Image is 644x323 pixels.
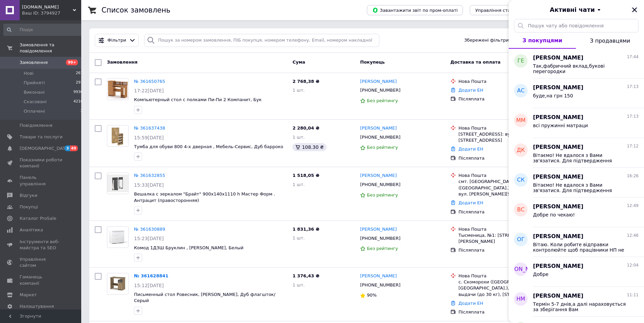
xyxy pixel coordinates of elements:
span: ОГ [517,236,525,244]
div: Нова Пошта [459,125,553,131]
span: Вітаю. Коли робите відправки контролюйте щоб працівники НП не нагліли і не виставляли космічні су... [533,242,629,253]
span: Відгуки [20,192,37,199]
a: Додати ЕН [459,200,483,205]
a: № 361637438 [134,125,165,131]
div: Нова Пошта [459,78,553,85]
button: ММ[PERSON_NAME]17:13всі пружинні матраци [509,108,644,138]
a: № 361632855 [134,173,165,178]
button: ОГ[PERSON_NAME]12:46Вітаю. Коли робите відправки контролюйте щоб працівники НП не нагліли і не ви... [509,227,644,257]
span: 99+ [66,60,78,65]
span: 12:49 [627,203,639,209]
span: [PERSON_NAME] [533,114,583,121]
span: 17:22[DATE] [134,88,164,93]
span: ВС [517,206,525,214]
span: Скасовані [24,99,47,105]
span: 11:11 [627,292,639,298]
span: 49 [70,145,78,151]
div: смт. [GEOGRAPHIC_DATA] ([GEOGRAPHIC_DATA].), №2 (до 10 кг): вул. [PERSON_NAME][STREET_ADDRESS] [459,179,553,197]
span: 2 280,04 ₴ [292,125,319,131]
input: Пошук за номером замовлення, ПІБ покупця, номером телефону, Email, номером накладної [144,34,379,47]
span: [PERSON_NAME] [533,292,583,300]
span: Без рейтингу [367,246,398,251]
span: [PHONE_NUMBER] [360,282,400,287]
span: 1 шт. [292,88,305,93]
a: Додати ЕН [459,88,483,93]
a: [PERSON_NAME] [360,273,397,279]
span: 3 [65,145,70,151]
a: № 361630889 [134,227,165,232]
a: [PERSON_NAME] [360,226,397,233]
span: Управління сайтом [20,256,63,269]
span: Повідомлення [20,122,52,129]
a: Фото товару [107,172,129,194]
span: АС [517,87,525,95]
span: 12:46 [627,233,639,238]
div: 108.30 ₴ [292,143,326,151]
button: ГЕ[PERSON_NAME]17:44Так,фабричний вклад,букові перегородки [509,49,644,78]
span: Каталог ProSale [20,215,56,222]
a: Фото товару [107,125,129,147]
span: 15:23[DATE] [134,236,164,241]
button: ВС[PERSON_NAME]12:49Добре по чекаю! [509,198,644,227]
span: [PERSON_NAME] [533,203,583,211]
div: Післяплата [459,155,553,161]
span: Маркет [20,292,37,298]
span: Добре по чекаю! [533,212,575,217]
span: З продавцями [590,38,630,44]
span: Тумба для обуви 800 4-х дверная , Мебель-Сервис, Дуб барроко [134,144,283,149]
div: Нова Пошта [459,226,553,232]
span: [PHONE_NUMBER] [360,236,400,241]
a: Комод 1Д3Ш Бруклин , [PERSON_NAME], Белый [134,245,243,250]
span: 1 376,43 ₴ [292,273,319,278]
button: НМ[PERSON_NAME]11:11Термін 5-7 днів,а далі нараховується за зберігання Вам [509,287,644,317]
img: Фото товару [107,175,128,192]
span: Нові [24,70,34,76]
span: [PERSON_NAME] [533,54,583,62]
span: Cума [292,60,305,65]
button: ДК[PERSON_NAME]17:12Вітаємо! Не вдалося з Вами зв'язатися. Для підтвердження актуальності замовле... [509,138,644,168]
a: № 361628841 [134,273,169,278]
span: Панель управління [20,175,63,187]
span: 90% [367,293,377,298]
span: 17:12 [627,143,639,149]
span: [PHONE_NUMBER] [360,182,400,187]
span: НМ [516,295,525,303]
span: 9930 [73,89,83,95]
span: 4210 [73,99,83,105]
span: Фільтри [108,37,126,44]
span: ГЕ [517,57,524,65]
span: Покупці [20,204,38,210]
div: Тысменица, №1: [STREET_ADDRESS][PERSON_NAME] [459,232,553,245]
button: З продавцями [576,32,644,49]
span: Замовлення [107,60,137,65]
img: Фото товару [111,125,125,146]
a: Додати ЕН [459,146,483,152]
span: Без рейтингу [367,192,398,198]
input: Пошук чату або повідомлення [514,19,639,32]
span: 15:33[DATE] [134,182,164,188]
span: Замовлення [20,60,48,66]
span: буде,на грн 150 [533,93,573,98]
button: Управління статусами [470,5,532,15]
span: Збережені фільтри: [464,37,510,44]
span: [PERSON_NAME] [533,173,583,181]
button: З покупцями [509,32,576,49]
span: 1 шт. [292,135,305,140]
button: [PERSON_NAME][PERSON_NAME]12:04Добре [509,257,644,287]
span: 1 518,05 ₴ [292,173,319,178]
span: Krovati.com.ua [22,4,73,10]
button: Закрити [630,6,639,14]
span: Гаманець компанії [20,274,63,286]
a: Фото товару [107,78,129,100]
span: Замовлення та повідомлення [20,42,81,54]
a: Письменный стол Ровесник, [PERSON_NAME], Дуб флагшток/Серый [134,292,275,303]
a: [PERSON_NAME] [360,172,397,179]
a: Фото товару [107,273,129,295]
span: [PERSON_NAME] [533,233,583,240]
span: 16:26 [627,173,639,179]
span: Виконані [24,89,45,95]
span: Показники роботи компанії [20,157,63,169]
span: 1 831,36 ₴ [292,227,319,232]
